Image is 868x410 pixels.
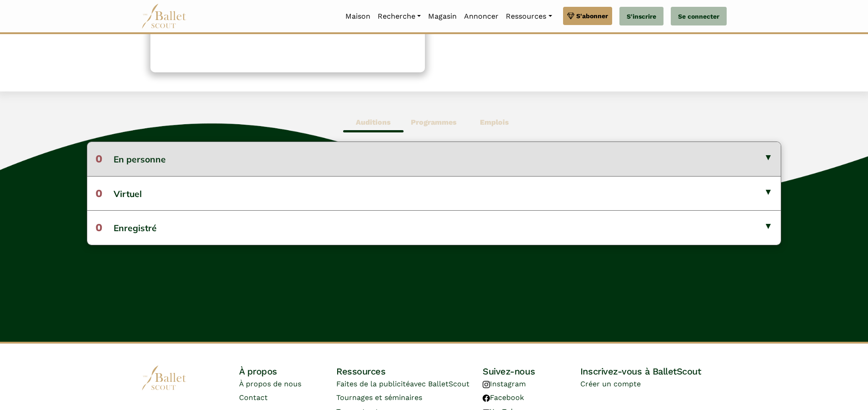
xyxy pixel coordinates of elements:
[239,380,301,388] a: À propos de nous
[336,366,385,377] font: Ressources
[424,7,460,26] a: Magasin
[87,210,781,244] button: 0Enregistré
[490,393,524,402] font: Facebook
[627,13,656,20] font: S'inscrire
[464,12,499,20] font: Annoncer
[95,221,102,234] font: 0
[460,7,502,26] a: Annoncer
[239,393,268,402] a: Contact
[580,366,701,377] font: Inscrivez-vous à BalletScout
[336,393,422,402] a: Tournages et séminaires
[336,380,410,388] font: Faites de la publicité
[563,7,612,25] a: S'abonner
[87,142,781,176] button: 0En personne
[411,118,457,127] font: Programmes
[114,154,166,165] font: En personne
[410,380,469,388] font: avec BalletScout
[567,11,574,21] img: gem.svg
[87,176,781,210] button: 0Virtuel
[95,187,102,200] font: 0
[506,12,546,20] font: Ressources
[114,188,142,199] font: Virtuel
[356,118,391,127] font: Auditions
[502,7,555,26] a: Ressources
[580,380,641,388] a: Créer un compte
[342,7,374,26] a: Maison
[619,7,663,26] a: S'inscrire
[480,118,509,127] font: Emplois
[483,366,535,377] font: Suivez-nous
[576,12,608,20] font: S'abonner
[490,380,526,388] font: Instagram
[95,152,102,165] font: 0
[483,380,526,388] a: Instagram
[428,12,457,20] font: Magasin
[114,223,157,233] font: Enregistré
[483,381,490,388] img: logo Instagram
[141,365,187,390] img: logo
[678,13,719,20] font: Se connecter
[671,7,727,26] a: Se connecter
[483,395,490,402] img: logo Facebook
[378,12,415,20] font: Recherche
[345,12,370,20] font: Maison
[483,393,524,402] a: Facebook
[239,366,277,377] font: À propos
[374,7,424,26] a: Recherche
[336,380,469,388] a: Faites de la publicitéavec BalletScout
